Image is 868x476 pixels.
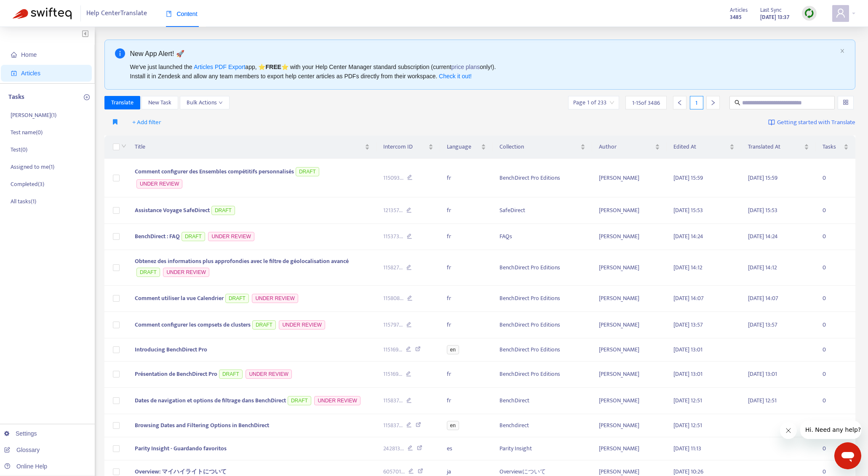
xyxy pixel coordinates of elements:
a: Settings [4,430,37,437]
span: 115169 ... [383,370,402,379]
span: down [219,101,223,105]
span: Articles [21,70,40,77]
span: Dates de navigation et options de filtrage dans BenchDirect [135,396,286,405]
td: 0 [816,224,855,250]
span: [DATE] 15:53 [748,205,777,215]
span: [DATE] 14:07 [748,293,778,303]
p: Test ( 0 ) [11,145,27,154]
span: Introducing BenchDirect Pro [135,345,207,354]
td: BenchDirect Pro Editions [493,312,592,338]
td: fr [440,388,493,414]
span: UNDER REVIEW [252,294,298,303]
p: Test name ( 0 ) [11,128,43,137]
span: info-circle [115,48,125,59]
iframe: Button to launch messaging window [834,442,861,469]
p: Completed ( 3 ) [11,180,44,189]
td: 0 [816,414,855,437]
span: [DATE] 12:51 [673,396,702,405]
img: sync.dc5367851b00ba804db3.png [804,8,815,19]
span: Language [447,142,479,152]
span: 115797 ... [383,320,403,330]
span: en [447,345,459,354]
span: [DATE] 13:01 [748,369,777,379]
td: 0 [816,197,855,224]
span: Comment configurer les compsets de clusters [135,320,251,330]
th: Tasks [816,136,855,159]
span: [DATE] 12:51 [673,420,702,430]
td: [PERSON_NAME] [592,312,667,338]
td: 0 [816,312,855,338]
span: Comment configurer des Ensembles compétitifs personnalisés [135,167,294,176]
strong: 3485 [730,13,742,22]
span: [DATE] 14:12 [748,263,777,272]
span: left [677,100,683,106]
td: FAQs [493,224,592,250]
span: 1 - 15 of 3486 [632,98,660,107]
td: 0 [816,437,855,460]
button: + Add filter [126,116,168,129]
span: Comment utiliser la vue Calendrier [135,293,224,303]
span: [DATE] 13:01 [673,345,702,354]
span: [DATE] 14:24 [673,231,703,241]
span: DRAFT [182,232,205,241]
p: [PERSON_NAME] ( 1 ) [11,111,56,120]
span: 121357 ... [383,206,403,215]
span: Translated At [748,142,802,152]
td: 0 [816,338,855,362]
span: UNDER REVIEW [314,396,360,405]
b: FREE [265,64,281,70]
span: [DATE] 14:07 [673,293,704,303]
span: Articles [730,5,748,15]
span: 115837 ... [383,396,403,405]
span: Parity Insight - Guardando favoritos [135,444,227,453]
span: [DATE] 15:59 [748,173,777,183]
a: Articles PDF Export [194,64,245,70]
span: Home [21,51,37,58]
span: Assistance Voyage SafeDirect [135,205,210,215]
th: Author [592,136,667,159]
td: fr [440,197,493,224]
span: [DATE] 11:13 [673,444,701,453]
td: fr [440,250,493,286]
td: [PERSON_NAME] [592,159,667,197]
td: [PERSON_NAME] [592,362,667,388]
span: 242813 ... [383,444,404,453]
td: SafeDirect [493,197,592,224]
td: 0 [816,250,855,286]
span: UNDER REVIEW [246,370,291,379]
td: 0 [816,362,855,388]
td: fr [440,159,493,197]
span: UNDER REVIEW [279,320,325,330]
td: BenchDirect [493,388,592,414]
td: [PERSON_NAME] [592,338,667,362]
a: Online Help [4,463,47,470]
td: 0 [816,286,855,312]
p: Assigned to me ( 1 ) [11,162,54,171]
td: fr [440,362,493,388]
span: Intercom ID [383,142,426,152]
span: down [121,144,126,149]
td: fr [440,312,493,338]
th: Intercom ID [377,136,440,159]
td: 0 [816,388,855,414]
span: DRAFT [211,206,235,215]
span: UNDER REVIEW [163,268,209,277]
span: Content [166,11,198,17]
span: BenchDirect : FAQ [135,231,180,241]
th: Translated At [741,136,816,159]
td: [PERSON_NAME] [592,437,667,460]
span: [DATE] 15:53 [673,205,703,215]
strong: [DATE] 13:37 [760,13,789,22]
span: [DATE] 13:57 [673,320,703,330]
button: Translate [104,96,140,109]
span: Collection [499,142,579,152]
a: price plans [451,64,480,70]
span: Getting started with Translate [777,118,855,128]
span: Edited At [673,142,728,152]
th: Language [440,136,493,159]
button: New Task [142,96,178,109]
td: [PERSON_NAME] [592,286,667,312]
a: Check it out! [439,73,472,80]
img: image-link [768,119,775,126]
div: We've just launched the app, ⭐ ⭐️ with your Help Center Manager standard subscription (current on... [130,62,837,81]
